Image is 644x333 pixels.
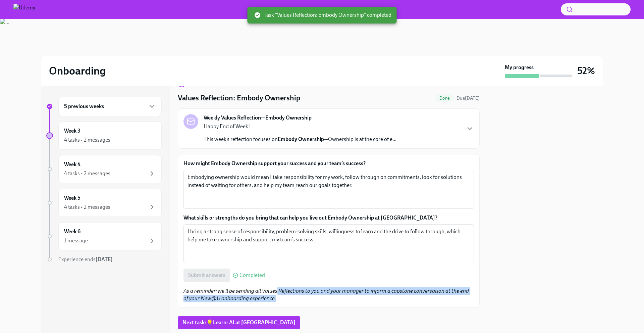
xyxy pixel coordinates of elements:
[183,160,474,167] label: How might Embody Ownership support your success and your team’s success?
[96,256,113,263] strong: [DATE]
[64,194,80,202] h6: Week 5
[183,288,469,301] em: As a reminder: we'll be sending all Values Reflections to you and your manager to inform a capsto...
[64,228,80,235] h6: Week 6
[465,95,480,101] strong: [DATE]
[577,65,595,77] h3: 52%
[187,173,470,205] textarea: Embodying ownership would mean I take responsibility for my work, follow through on commitments, ...
[64,170,110,177] div: 4 tasks • 2 messages
[64,161,80,168] h6: Week 4
[46,189,162,217] a: Week 54 tasks • 2 messages
[183,214,474,222] label: What skills or strengths do you bring that can help you live out Embody Ownership at [GEOGRAPHIC_...
[46,155,162,183] a: Week 44 tasks • 2 messages
[64,136,110,144] div: 4 tasks • 2 messages
[239,273,265,278] span: Completed
[58,256,113,263] span: Experience ends
[64,237,88,244] div: 1 message
[435,96,454,101] span: Done
[178,316,300,329] button: Next task:💡Learn: AI at [GEOGRAPHIC_DATA]
[58,97,162,116] div: 5 previous weeks
[204,136,396,143] p: This week’s reflection focuses on —Ownership is at the core of e...
[13,4,35,15] img: Udemy
[49,64,106,78] h2: Onboarding
[64,203,110,211] div: 4 tasks • 2 messages
[187,228,470,260] textarea: I bring a strong sense of responsibility, problem-solving skills, willingness to learn and the dr...
[64,103,104,110] h6: 5 previous weeks
[64,127,80,135] h6: Week 3
[204,114,312,122] strong: Weekly Values Reflection—Embody Ownership
[457,95,480,101] span: Due
[254,11,391,19] span: Task "Values Reflection: Embody Ownership" completed
[505,64,534,71] strong: My progress
[46,222,162,250] a: Week 61 message
[178,93,300,103] h4: Values Reflection: Embody Ownership
[457,95,480,101] span: August 11th, 2025 19:00
[204,123,396,130] p: Happy End of Week!
[46,122,162,150] a: Week 34 tasks • 2 messages
[182,319,296,326] span: Next task : 💡Learn: AI at [GEOGRAPHIC_DATA]
[278,136,324,142] strong: Embody Ownership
